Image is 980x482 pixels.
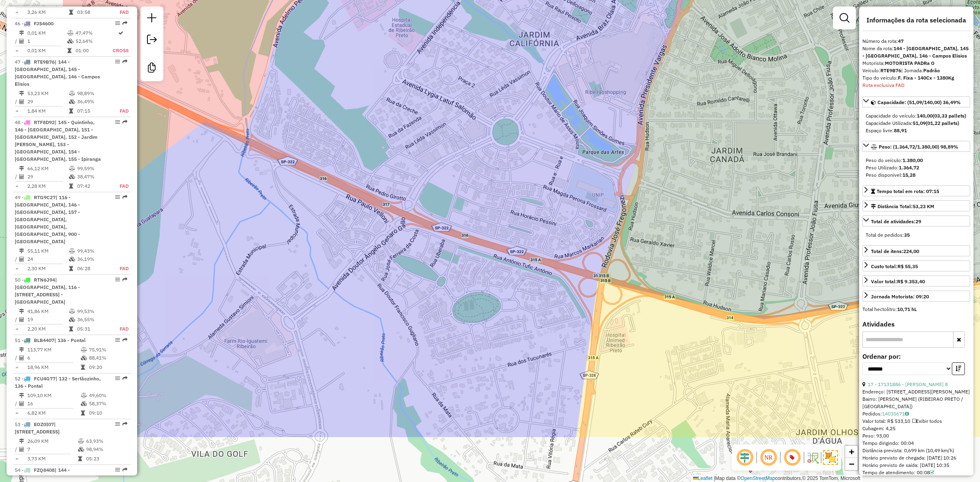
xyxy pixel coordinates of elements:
td: / [15,400,19,408]
td: 1 [27,37,67,45]
span: 48 - [15,119,101,162]
td: 18,96 KM [27,363,80,371]
em: Rota exportada [122,376,127,381]
td: 3,26 KM [27,8,69,16]
span: 49 - [15,194,80,244]
a: Custo total:R$ 55,35 [862,260,970,271]
a: Zoom out [845,458,857,470]
td: 2,28 KM [27,182,69,190]
td: 03:58 [77,8,111,16]
td: 3,73 KM [27,455,78,463]
td: 7 [27,445,78,453]
strong: MOTORISTA PADRa O [885,60,935,66]
td: 55,11 KM [27,247,69,255]
strong: F. Fixa - 140Cx - 1380Kg [898,75,954,81]
a: Distância Total:53,23 KM [862,200,970,211]
i: Total de Atividades [19,317,24,322]
i: Total de Atividades [19,355,24,360]
i: Tempo total em rota [67,48,71,53]
td: 75,91% [89,346,127,354]
span: RTF8D92 [34,119,55,125]
div: Tempo de atendimento: 00:08 [862,469,970,476]
strong: 15,28 [902,172,915,178]
img: Exibir/Ocultar setores [823,450,838,465]
td: 07:42 [77,182,111,190]
td: 88,41% [89,354,127,362]
a: Capacidade: (51,09/140,00) 36,49% [862,96,970,107]
td: 29 [27,173,69,181]
td: 05:23 [86,455,127,463]
strong: 1.380,00 [902,157,923,163]
td: / [15,173,19,181]
span: RTN6J94 [34,277,55,283]
i: Tempo total em rota [81,411,85,415]
td: / [15,255,19,263]
i: Tempo total em rota [69,109,73,113]
div: Total de pedidos: [866,231,967,239]
em: Rota exportada [122,21,127,26]
td: 49,60% [89,391,127,400]
em: Opções [115,338,120,342]
em: Rota exportada [122,422,127,426]
a: Jornada Motorista: 09:20 [862,291,970,302]
em: Opções [115,422,120,426]
span: Ocultar deslocamento [735,448,755,467]
i: Rota otimizada [118,31,123,36]
div: Espaço livre: [866,127,967,134]
i: % de utilização da cubagem [69,99,75,104]
div: Total hectolitro: [862,306,970,313]
div: Total de itens: [871,248,919,255]
em: Opções [115,376,120,381]
span: Peso: (1.364,72/1.380,00) 98,89% [879,144,958,150]
i: Distância Total [19,91,24,96]
td: = [15,182,19,190]
td: 109,10 KM [27,391,80,400]
td: FAD [111,182,129,190]
span: 52 - [15,375,101,389]
i: % de utilização do peso [69,249,75,253]
span: − [849,459,854,469]
i: Distância Total [19,166,24,171]
td: FAD [111,107,129,115]
td: 6 [27,354,80,362]
div: Valor total: R$ 533,10 [862,418,970,425]
div: Distância Total: [871,203,934,210]
td: 36,49% [77,98,111,106]
i: % de utilização da cubagem [78,447,84,452]
i: Tempo total em rota [69,266,73,271]
i: % de utilização do peso [69,309,75,314]
div: Bairro: [PERSON_NAME] (RIBEIRAO PRETO / [GEOGRAPHIC_DATA]) [862,395,970,410]
div: Tempo dirigindo: 00:04 [862,440,970,447]
span: EOZ0I07 [34,421,54,427]
td: 2,30 KM [27,264,69,273]
strong: 1.364,72 [899,164,919,171]
span: | 145 - Quintinho, 146 - [GEOGRAPHIC_DATA], 151 - [GEOGRAPHIC_DATA], 152 - Jardim [PERSON_NAME], ... [15,119,101,162]
td: 58,37% [89,400,127,408]
td: FAD [111,325,129,333]
td: 113,77 KM [27,346,80,354]
td: FAD [111,8,129,16]
div: Nome da rota: [862,45,970,60]
td: 99,43% [77,247,111,255]
h4: Informações da rota selecionada [862,16,970,24]
i: % de utilização do peso [78,439,84,444]
i: % de utilização da cubagem [69,174,75,179]
div: Capacidade: (51,09/140,00) 36,49% [862,109,970,138]
td: 98,94% [86,445,127,453]
span: | 144 - [GEOGRAPHIC_DATA], 145 - [GEOGRAPHIC_DATA], 146 - Campos Elisios [15,59,100,87]
td: 24 [27,255,69,263]
a: Valor total:R$ 9.353,40 [862,275,970,287]
em: Rota exportada [122,277,127,282]
strong: R$ 9.353,40 [897,278,925,284]
td: 36,19% [77,255,111,263]
strong: (01,22 pallets) [926,120,959,126]
strong: 140,00 [917,113,933,119]
td: 1,84 KM [27,107,69,115]
strong: (03,33 pallets) [933,113,966,119]
td: = [15,8,19,16]
td: 26,09 KM [27,437,78,445]
td: 0,01 KM [27,47,67,55]
span: 51 - [15,337,86,343]
td: 09:10 [89,409,127,417]
td: 2,20 KM [27,325,69,333]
